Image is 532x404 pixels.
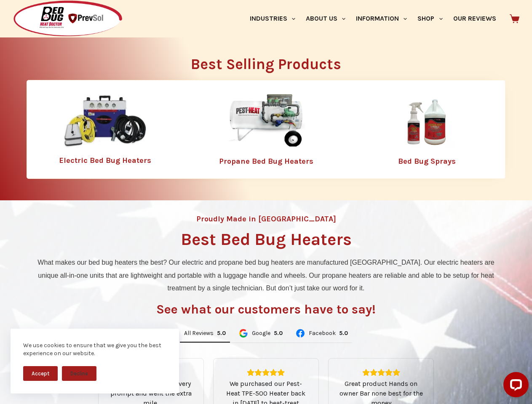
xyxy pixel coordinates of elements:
[274,330,283,337] div: 5.0
[398,157,456,166] a: Bed Bug Sprays
[217,330,226,337] div: 5.0
[217,330,226,337] div: Rating: 5.0 out of 5
[23,341,166,358] div: We use cookies to ensure that we give you the best experience on our website.
[252,330,270,336] span: Google
[196,215,336,223] h4: Proudly Made in [GEOGRAPHIC_DATA]
[31,256,501,295] p: What makes our bed bug heaters the best? Our electric and propane bed bug heaters are manufacture...
[27,57,505,72] h2: Best Selling Products
[224,369,308,376] div: Rating: 5.0 out of 5
[219,157,313,166] a: Propane Bed Bug Heaters
[274,330,283,337] div: Rating: 5.0 out of 5
[339,330,348,337] div: 5.0
[339,369,423,376] div: Rating: 5.0 out of 5
[23,366,58,381] button: Accept
[59,156,151,165] a: Electric Bed Bug Heaters
[156,303,376,316] h3: See what our customers have to say!
[339,330,348,337] div: Rating: 5.0 out of 5
[364,208,532,404] iframe: LiveChat chat widget
[309,330,336,336] span: Facebook
[181,231,352,248] h1: Best Bed Bug Heaters
[62,366,96,381] button: Decline
[184,330,214,336] span: All Reviews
